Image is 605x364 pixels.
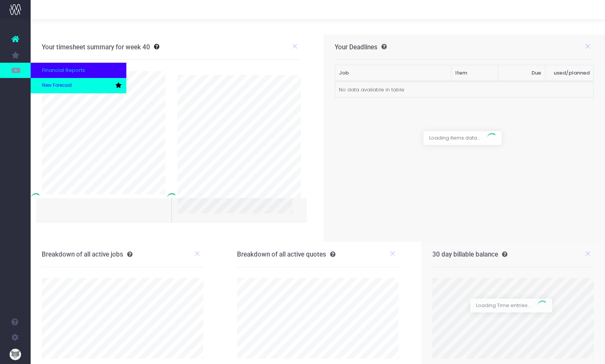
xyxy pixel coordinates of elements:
h3: Breakdown of all active jobs [42,250,132,258]
a: New Forecast [31,78,126,93]
span: Loading items data... [423,131,486,145]
img: images/default_profile_image.png [10,349,21,360]
span: Loading Time entries... [470,299,537,312]
h3: Breakdown of all active quotes [237,250,335,258]
span: Financial Reports [42,67,85,74]
h3: Your timesheet summary for week 40 [42,43,150,51]
span: New Forecast [42,82,72,89]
